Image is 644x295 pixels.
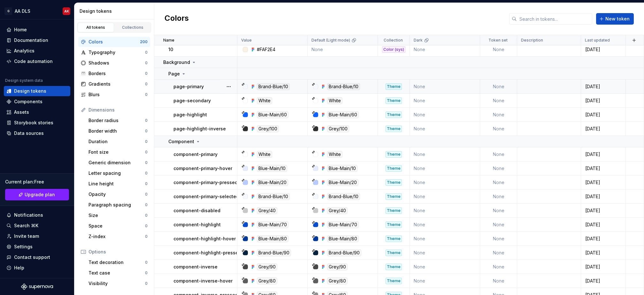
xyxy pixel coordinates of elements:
[4,107,70,117] a: Assets
[88,91,145,98] div: Blurs
[80,25,112,30] div: All tokens
[382,46,405,53] div: Color (sys)
[173,193,239,200] p: component-primary-selected
[86,189,150,199] a: Opacity0
[145,171,148,176] div: 0
[86,278,150,289] a: Visibility0
[480,246,517,260] td: None
[386,221,402,228] div: Theme
[386,179,402,186] div: Theme
[145,128,148,134] div: 0
[145,50,148,55] div: 0
[386,126,402,132] div: Theme
[173,207,220,214] p: component-disabled
[168,71,180,77] p: Page
[14,244,33,250] div: Settings
[257,263,277,270] div: Grey/90
[173,151,218,158] p: component-primary
[145,71,148,76] div: 0
[4,56,70,66] a: Code automation
[517,13,592,25] input: Search in tokens...
[241,38,252,43] p: Value
[410,274,480,288] td: None
[14,37,48,43] div: Documentation
[4,128,70,138] a: Data sources
[163,59,190,66] p: Background
[145,213,148,218] div: 0
[165,13,189,25] h2: Colors
[410,161,480,175] td: None
[257,221,288,228] div: Blue-Main/70
[581,278,625,284] div: [DATE]
[480,175,517,190] td: None
[14,58,53,65] div: Code automation
[86,200,150,210] a: Paragraph spacing0
[386,193,402,200] div: Theme
[173,236,236,242] p: component-highlight-hover
[145,181,148,186] div: 0
[78,47,150,58] a: Typography0
[145,234,148,239] div: 0
[581,97,625,104] div: [DATE]
[480,260,517,274] td: None
[88,81,145,87] div: Gradients
[88,270,145,276] div: Text case
[86,168,150,178] a: Letter spacing0
[257,151,272,158] div: White
[14,254,50,260] div: Contact support
[4,242,70,252] a: Settings
[173,165,232,172] p: component-primary-hover
[14,109,29,115] div: Assets
[605,16,630,22] span: New token
[64,9,69,14] div: AK
[86,136,150,147] a: Duration0
[145,270,148,276] div: 0
[145,139,148,144] div: 0
[14,48,34,54] div: Analytics
[488,38,508,43] p: Token set
[257,235,288,242] div: Blue-Main/80
[14,120,53,126] div: Storybook stories
[88,191,145,198] div: Opacity
[327,277,348,284] div: Grey/80
[86,210,150,221] a: Size0
[145,60,148,66] div: 0
[173,221,221,228] p: component-highlight
[140,39,148,44] div: 200
[308,43,378,57] td: None
[14,27,27,33] div: Home
[88,60,145,66] div: Shadows
[173,250,241,256] p: component-highlight-pressed
[480,190,517,204] td: None
[581,165,625,172] div: [DATE]
[257,249,291,256] div: Brand-Blue/90
[5,179,69,185] div: Current plan : Free
[410,260,480,274] td: None
[257,97,272,104] div: White
[86,179,150,189] a: Line height0
[145,223,148,229] div: 0
[14,222,38,229] div: Search ⌘K
[145,202,148,207] div: 0
[410,122,480,136] td: None
[480,204,517,218] td: None
[581,236,625,242] div: [DATE]
[173,264,218,270] p: component-inverse
[581,112,625,118] div: [DATE]
[145,192,148,197] div: 0
[581,179,625,186] div: [DATE]
[327,235,359,242] div: Blue-Main/80
[581,207,625,214] div: [DATE]
[145,82,148,87] div: 0
[4,46,70,56] a: Analytics
[88,280,145,287] div: Visibility
[88,49,145,56] div: Typography
[88,138,145,145] div: Duration
[14,88,46,94] div: Design tokens
[86,147,150,157] a: Font size0
[145,118,148,123] div: 0
[88,117,145,124] div: Border radius
[410,232,480,246] td: None
[78,89,150,100] a: Blurs0
[88,170,145,176] div: Letter spacing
